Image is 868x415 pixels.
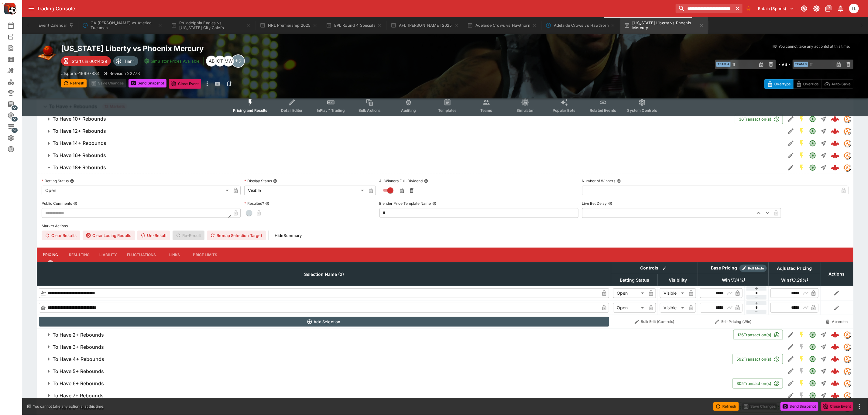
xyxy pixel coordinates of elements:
[53,393,104,399] h6: To Have 7+ Rebounds
[542,17,619,34] button: Adelaide Crows vs Hawthorn
[831,379,839,388] img: logo-cerberus--red.svg
[809,392,816,399] svg: Open
[793,79,822,89] button: Override
[796,329,807,340] button: SGM Enabled
[613,288,646,298] div: Open
[7,101,24,108] div: Management
[432,201,437,206] button: Blender Price Template Name
[730,276,745,284] em: ( 7.14 %)
[807,341,818,352] button: Open
[7,78,24,85] div: Categories
[820,262,853,286] th: Actions
[94,248,122,262] button: Liability
[37,137,785,149] button: To Have 14+ Rebounds
[785,138,796,149] button: Edit Detail
[844,140,851,147] img: tradingmodel
[809,380,816,387] svg: Open
[778,44,850,49] p: You cannot take any action(s) at this time.
[244,178,272,183] p: Display Status
[807,366,818,377] button: Open
[42,221,849,231] label: Market Actions
[831,367,839,376] div: 78aa962f-5f2e-4105-8a63-a22615db85d0
[785,378,796,389] button: Edit Detail
[844,331,851,338] div: tradingmodel
[785,126,796,137] button: Edit Detail
[829,149,841,162] a: efce7abe-3c38-4f96-820e-3370384b36fa
[83,231,135,240] button: Clear Losing Results
[739,265,767,272] div: Show/hide Price Roll mode configuration.
[796,378,807,389] button: SGM Enabled
[7,146,24,153] div: Help & Support
[53,164,106,171] h6: To Have 18+ Rebounds
[122,248,161,262] button: Fluctuations
[141,56,204,66] button: Simulator Prices Available
[35,17,77,34] button: Event Calendar
[809,331,816,338] svg: Open
[831,151,839,160] img: logo-cerberus--red.svg
[844,128,851,135] div: tradingmodel
[844,152,851,159] img: tradingmodel
[613,276,656,284] span: Betting Status
[818,341,829,352] button: Straight
[713,402,739,411] button: Refresh
[809,368,816,375] svg: Open
[553,108,575,113] span: Popular Bets
[829,353,841,365] a: ef3ed5e3-6730-4597-925c-8b9c5cad5e2d
[844,115,851,123] div: tradingmodel
[807,390,818,401] button: Open
[829,365,841,377] a: 78aa962f-5f2e-4105-8a63-a22615db85d0
[7,134,24,142] div: System Settings
[53,128,106,134] h6: To Have 12+ Rebounds
[818,378,829,389] button: Straight
[831,391,839,400] div: 0365bb2b-6724-4dc5-a9ac-f882f8b62ecd
[831,151,839,160] div: efce7abe-3c38-4f96-820e-3370384b36fa
[37,365,785,377] button: To Have 5+ Rebounds
[207,231,266,240] button: Remap Selection Target
[829,162,841,174] a: 110da69c-811e-46d9-a6b4-710f2242b383
[73,201,77,206] button: Public Comments
[424,179,428,183] button: All Winners Full-Dividend
[822,317,851,327] button: Abandon
[831,127,839,135] div: 3c543b4f-a1fd-4b1e-989b-2faa78a64ee2
[832,81,851,87] p: Auto-Save
[829,377,841,389] a: 705d7568-040b-42f8-a44f-9c89eadbbfdc
[735,114,783,124] button: 36Transaction(s)
[7,112,24,119] div: Sports Pricing
[755,4,798,13] button: Select Tenant
[109,70,140,77] p: Revision 22773
[844,343,851,351] div: tradingmodel
[829,341,841,353] a: 9d823889-3269-49fc-a6ea-313c71373628
[37,377,732,389] button: To Have 6+ Rebounds
[831,115,839,123] img: logo-cerberus--red.svg
[811,3,822,14] button: Toggle light/dark mode
[831,127,839,135] img: logo-cerberus--red.svg
[829,125,841,137] a: 3c543b4f-a1fd-4b1e-989b-2faa78a64ee2
[7,89,24,97] div: Tournaments
[803,81,819,87] p: Override
[807,126,818,137] button: Open
[379,201,431,206] p: Blender Price Template Name
[617,179,621,183] button: Number of Winners
[438,108,457,113] span: Templates
[613,303,646,313] div: Open
[64,248,94,262] button: Resulting
[796,114,807,125] button: SGM Enabled
[774,81,791,87] p: Overtype
[7,22,24,29] div: Event Calendar
[53,116,106,122] h6: To Have 10+ Rebounds
[831,343,839,351] div: 9d823889-3269-49fc-a6ea-313c71373628
[807,329,818,340] button: Open
[844,392,851,399] img: tradingmodel
[778,61,790,67] h6: - VS -
[818,329,829,340] button: Straight
[774,276,815,284] span: Win(13.26%)
[818,150,829,161] button: Straight
[7,44,24,52] div: Search
[844,392,851,399] div: tradingmodel
[807,378,818,389] button: Open
[39,317,609,327] button: Add Selection
[844,331,851,338] img: tradingmodel
[831,343,839,351] img: logo-cerberus--red.svg
[480,108,492,113] span: Teams
[829,329,841,341] a: 38fedd04-edba-4a04-8bfc-a6ea4356ab30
